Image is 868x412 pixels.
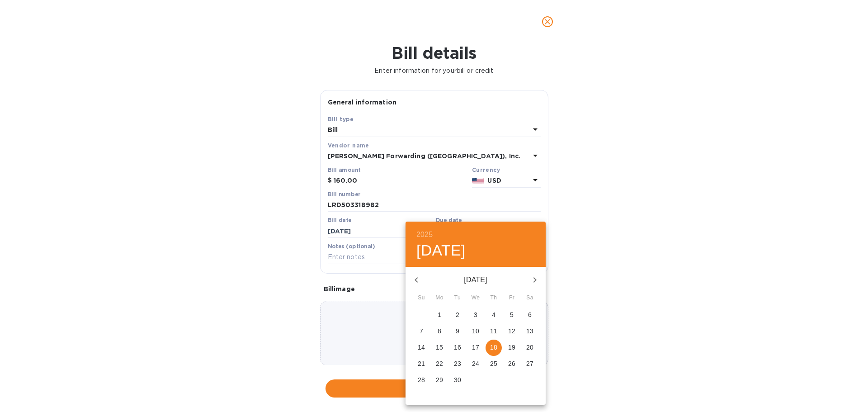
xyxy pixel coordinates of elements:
[522,294,538,303] span: Sa
[522,340,538,356] button: 20
[467,294,484,303] span: We
[420,327,423,336] p: 7
[486,307,502,323] button: 4
[416,228,433,241] button: 2025
[431,307,448,323] button: 1
[418,375,425,384] p: 28
[467,356,484,372] button: 24
[486,356,502,372] button: 25
[418,343,425,352] p: 14
[413,340,429,356] button: 14
[504,323,520,340] button: 12
[467,323,484,340] button: 10
[492,310,495,319] p: 4
[449,294,466,303] span: Tu
[431,294,448,303] span: Mo
[438,310,441,319] p: 1
[454,343,461,352] p: 16
[490,343,497,352] p: 18
[504,294,520,303] span: Fr
[522,356,538,372] button: 27
[413,356,429,372] button: 21
[522,307,538,323] button: 6
[508,343,515,352] p: 19
[454,375,461,384] p: 30
[467,307,484,323] button: 3
[526,327,533,336] p: 13
[472,343,479,352] p: 17
[449,323,466,340] button: 9
[431,372,448,388] button: 29
[413,294,429,303] span: Su
[418,359,425,368] p: 21
[436,359,443,368] p: 22
[472,359,479,368] p: 24
[504,340,520,356] button: 19
[486,340,502,356] button: 18
[449,340,466,356] button: 16
[413,323,429,340] button: 7
[456,327,459,336] p: 9
[486,294,502,303] span: Th
[427,275,524,285] p: [DATE]
[528,310,532,319] p: 6
[431,323,448,340] button: 8
[456,310,459,319] p: 2
[449,372,466,388] button: 30
[449,356,466,372] button: 23
[454,359,461,368] p: 23
[436,343,443,352] p: 15
[416,241,466,260] button: [DATE]
[526,359,533,368] p: 27
[522,323,538,340] button: 13
[486,323,502,340] button: 11
[490,327,497,336] p: 11
[472,327,479,336] p: 10
[508,327,515,336] p: 12
[438,327,441,336] p: 8
[467,340,484,356] button: 17
[504,307,520,323] button: 5
[508,359,515,368] p: 26
[413,372,429,388] button: 28
[510,310,514,319] p: 5
[490,359,497,368] p: 25
[474,310,477,319] p: 3
[431,340,448,356] button: 15
[504,356,520,372] button: 26
[526,343,533,352] p: 20
[436,375,443,384] p: 29
[449,307,466,323] button: 2
[431,356,448,372] button: 22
